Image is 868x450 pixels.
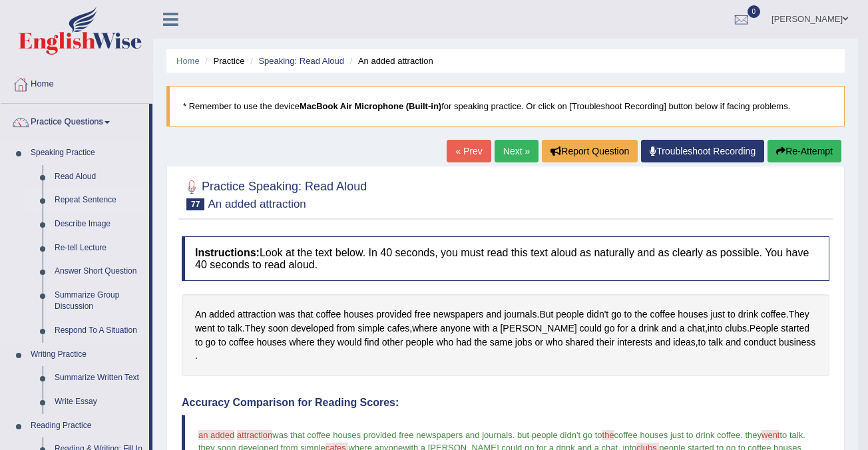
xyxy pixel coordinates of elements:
[708,322,723,336] span: Click to see word definition
[515,336,533,349] span: Click to see word definition
[25,343,149,367] a: Writing Practice
[195,247,260,258] b: Instructions:
[278,308,295,322] span: Click to see word definition
[1,104,149,137] a: Practice Questions
[256,336,286,349] span: Click to see word definition
[556,308,584,322] span: Click to see word definition
[602,430,614,440] span: the
[195,308,206,322] span: Click to see word definition
[745,430,761,440] span: they
[337,322,355,336] span: Click to see word definition
[473,322,490,336] span: Click to see word definition
[680,322,685,336] span: Click to see word definition
[750,322,779,336] span: Click to see word definition
[738,308,758,322] span: Click to see word definition
[182,236,829,281] h4: Look at the text below. In 40 seconds, you must read this text aloud as naturally and as clearly ...
[673,336,695,349] span: Click to see word definition
[539,308,553,322] span: Click to see word definition
[789,308,809,322] span: Click to see word definition
[687,322,704,336] span: Click to see word definition
[740,430,743,440] span: .
[631,322,636,336] span: Click to see word definition
[504,308,537,322] span: Click to see word definition
[337,336,362,349] span: Click to see word definition
[208,198,306,210] small: An added attraction
[638,322,658,336] span: Click to see word definition
[803,430,805,440] span: .
[49,319,149,343] a: Respond To A Situation
[433,308,484,322] span: Click to see word definition
[49,366,149,390] a: Summarize Written Text
[300,101,441,111] b: MacBook Air Microphone (Built-in)
[1,66,152,99] a: Home
[617,322,628,336] span: Click to see word definition
[474,336,487,349] span: Click to see word definition
[272,430,512,440] span: was that coffee houses provided free newspapers and journals
[289,336,314,349] span: Click to see word definition
[195,322,215,336] span: Click to see word definition
[218,336,226,349] span: Click to see word definition
[611,308,622,322] span: Click to see word definition
[500,322,576,336] span: Click to see word definition
[761,430,779,440] span: went
[317,336,334,349] span: Click to see word definition
[202,55,244,67] li: Practice
[641,140,764,162] a: Troubleshoot Recording
[25,414,149,438] a: Reading Practice
[728,308,736,322] span: Click to see word definition
[513,430,515,440] span: .
[206,336,216,349] span: Click to see word definition
[415,308,431,322] span: Click to see word definition
[291,322,334,336] span: Click to see word definition
[382,336,403,349] span: Click to see word definition
[678,308,708,322] span: Click to see word definition
[49,390,149,414] a: Write Essay
[268,322,288,336] span: Click to see word definition
[217,322,225,336] span: Click to see word definition
[357,322,384,336] span: Click to see word definition
[650,308,676,322] span: Click to see word definition
[565,336,594,349] span: Click to see word definition
[228,322,242,336] span: Click to see word definition
[49,284,149,319] a: Summarize Group Discussion
[495,140,539,162] a: Next »
[456,336,471,349] span: Click to see word definition
[634,308,647,322] span: Click to see word definition
[486,308,501,322] span: Click to see word definition
[198,430,234,440] span: an added
[49,236,149,260] a: Re-tell Lecture
[535,336,542,349] span: Click to see word definition
[440,322,471,336] span: Click to see word definition
[412,322,437,336] span: Click to see word definition
[725,322,747,336] span: Click to see word definition
[596,336,614,349] span: Click to see word definition
[25,141,149,165] a: Speaking Practice
[176,56,200,66] a: Home
[406,336,434,349] span: Click to see word definition
[604,322,615,336] span: Click to see word definition
[767,140,841,162] button: Re-Attempt
[364,336,379,349] span: Click to see word definition
[387,322,409,336] span: Click to see word definition
[624,308,632,322] span: Click to see word definition
[49,165,149,189] a: Read Aloud
[376,308,412,322] span: Click to see word definition
[209,308,235,322] span: Click to see word definition
[186,198,204,210] span: 77
[49,260,149,284] a: Answer Short Question
[258,56,344,66] a: Speaking: Read Aloud
[726,336,741,349] span: Click to see word definition
[580,322,602,336] span: Click to see word definition
[343,308,373,322] span: Click to see word definition
[781,322,809,336] span: Click to see word definition
[182,397,829,409] h4: Accuracy Comparison for Reading Scores:
[779,430,803,440] span: to talk
[662,322,677,336] span: Click to see word definition
[195,336,203,349] span: Click to see word definition
[614,430,741,440] span: coffee houses just to drink coffee
[316,308,341,322] span: Click to see word definition
[49,212,149,236] a: Describe Image
[182,294,829,375] div: . . . , , . , .
[617,336,652,349] span: Click to see word definition
[655,336,670,349] span: Click to see word definition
